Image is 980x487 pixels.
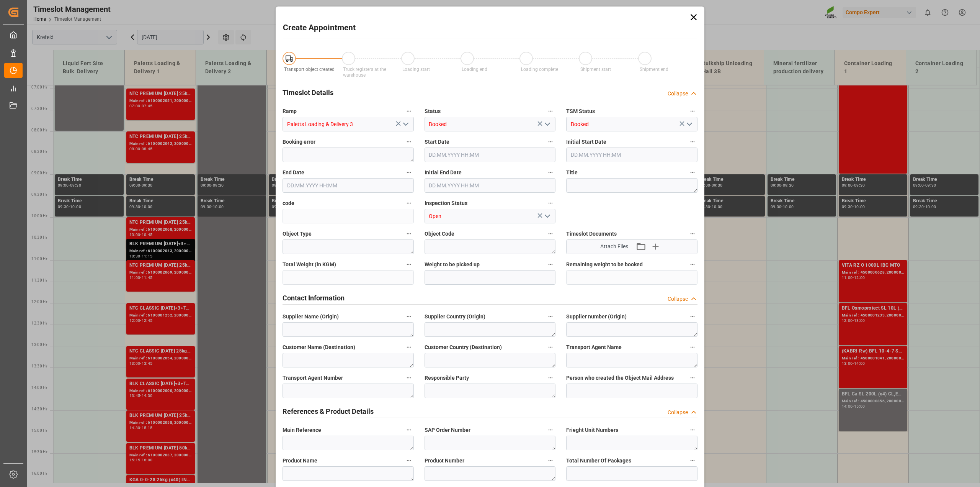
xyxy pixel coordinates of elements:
button: Timeslot Documents [688,229,697,239]
span: Customer Country (Destination) [425,343,502,351]
button: Frieght Unit Numbers [688,425,697,435]
h2: Timeslot Details [283,87,333,98]
span: Loading start [402,67,430,72]
span: Initial End Date [425,169,462,177]
button: Total Weight (in KGM) [404,259,414,269]
button: Person who created the Object Mail Address [688,373,697,383]
span: Timeslot Documents [566,230,617,238]
button: Remaining weight to be booked [688,259,697,269]
button: Ramp [404,106,414,116]
span: Initial Start Date [566,138,606,146]
span: TSM Status [566,107,595,115]
span: Supplier Name (Origin) [283,313,339,321]
span: Object Code [425,230,454,238]
input: Type to search/select [425,117,556,131]
span: Title [566,169,578,177]
h2: Create Appointment [283,22,356,34]
span: Main Reference [283,426,321,434]
button: Transport Agent Number [404,373,414,383]
input: DD.MM.YYYY HH:MM [566,148,697,162]
span: Loading complete [521,67,558,72]
span: Object Type [283,230,312,238]
button: Object Type [404,229,414,239]
span: Responsible Party [425,374,469,382]
button: Supplier number (Origin) [688,312,697,321]
button: Object Code [546,229,555,239]
button: Responsible Party [546,373,555,383]
span: Frieght Unit Numbers [566,426,618,434]
span: Shipment start [580,67,611,72]
button: Transport Agent Name [688,342,697,352]
h2: References & Product Details [283,406,374,416]
span: Person who created the Object Mail Address [566,374,674,382]
span: Booking error [283,138,315,146]
button: Customer Country (Destination) [546,342,555,352]
button: TSM Status [688,106,697,116]
button: Status [546,106,555,116]
span: Transport Agent Name [566,343,622,351]
span: code [283,199,294,207]
span: End Date [283,169,304,177]
span: Transport object created [284,67,335,72]
span: Supplier Country (Origin) [425,313,485,321]
button: Title [688,167,697,177]
button: open menu [399,118,411,130]
span: Shipment end [640,67,668,72]
span: Status [425,107,441,115]
button: Product Name [404,456,414,466]
span: SAP Order Number [425,426,470,434]
input: DD.MM.YYYY HH:MM [283,178,414,193]
span: Customer Name (Destination) [283,343,355,351]
span: Total Number Of Packages [566,457,631,465]
span: Truck registers at the warehouse [343,67,386,78]
button: End Date [404,167,414,177]
h2: Contact Information [283,293,345,303]
span: Inspection Status [425,199,467,207]
button: Booking error [404,137,414,147]
button: Product Number [546,456,555,466]
button: Supplier Name (Origin) [404,312,414,321]
input: Type to search/select [283,117,414,131]
div: Collapse [668,295,688,303]
span: Product Number [425,457,464,465]
button: SAP Order Number [546,425,555,435]
span: Start Date [425,138,449,146]
button: Initial End Date [546,167,555,177]
div: Collapse [668,408,688,416]
span: Loading end [462,67,487,72]
div: Collapse [668,90,688,98]
button: Weight to be picked up [546,259,555,269]
button: Main Reference [404,425,414,435]
button: open menu [541,210,553,222]
span: Attach Files [600,243,628,251]
span: Product Name [283,457,317,465]
button: Inspection Status [546,198,555,208]
span: Total Weight (in KGM) [283,261,336,269]
button: open menu [541,118,553,130]
button: code [404,198,414,208]
input: DD.MM.YYYY HH:MM [425,148,556,162]
span: Ramp [283,107,297,115]
button: Total Number Of Packages [688,456,697,466]
button: Supplier Country (Origin) [546,312,555,321]
span: Weight to be picked up [425,261,480,269]
button: open menu [683,118,694,130]
button: Start Date [546,137,555,147]
button: Initial Start Date [688,137,697,147]
input: DD.MM.YYYY HH:MM [425,178,556,193]
span: Remaining weight to be booked [566,261,643,269]
span: Supplier number (Origin) [566,313,627,321]
button: Customer Name (Destination) [404,342,414,352]
span: Transport Agent Number [283,374,343,382]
